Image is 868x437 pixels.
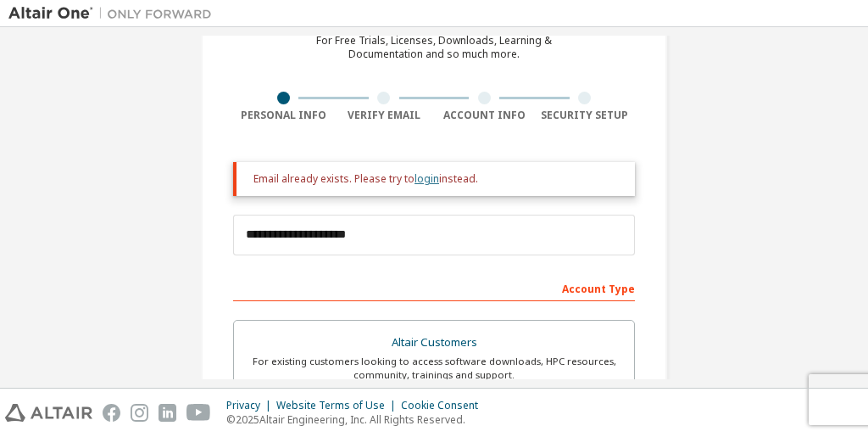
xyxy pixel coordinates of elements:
div: Website Terms of Use [276,399,401,412]
div: Account Info [434,109,535,122]
p: © 2025 Altair Engineering, Inc. All Rights Reserved. [226,412,488,427]
div: Email already exists. Please try to instead. [253,172,621,186]
img: instagram.svg [131,404,148,422]
div: For Free Trials, Licenses, Downloads, Learning & Documentation and so much more. [316,34,552,61]
div: Personal Info [233,109,334,122]
div: Privacy [226,399,276,412]
div: Cookie Consent [401,399,488,412]
img: linkedin.svg [159,404,176,422]
img: altair_logo.svg [5,404,92,422]
img: facebook.svg [103,404,120,422]
div: Security Setup [535,109,636,122]
div: For existing customers looking to access software downloads, HPC resources, community, trainings ... [244,355,624,382]
div: Verify Email [334,109,435,122]
img: Altair One [8,5,220,22]
img: youtube.svg [186,404,211,422]
div: Altair Customers [244,331,624,355]
a: login [415,171,439,186]
div: Account Type [233,274,635,301]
